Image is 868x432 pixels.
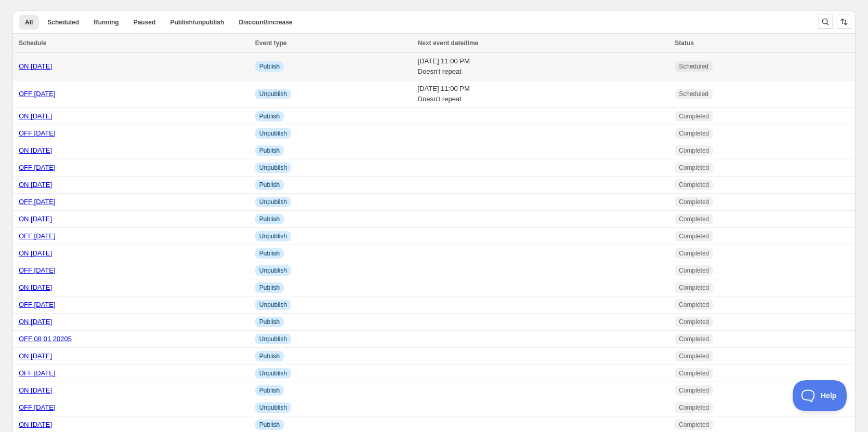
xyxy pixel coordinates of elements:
a: ON [DATE] [19,62,52,70]
span: Completed [679,318,709,326]
span: Completed [679,181,709,189]
span: Completed [679,198,709,206]
span: Publish [259,283,280,292]
span: Publish [259,318,280,326]
span: Unpublish [259,198,287,206]
iframe: Toggle Customer Support [793,380,847,411]
a: OFF [DATE] [19,198,56,206]
button: Search and filter results [818,15,833,29]
a: ON [DATE] [19,283,52,291]
a: OFF [DATE] [19,266,56,274]
span: Event type [255,39,287,47]
span: Publish [259,249,280,258]
span: Publish [259,421,280,429]
span: Completed [679,352,709,360]
span: Unpublish [259,301,287,309]
span: Unpublish [259,232,287,240]
span: Paused [134,18,156,26]
span: Unpublish [259,90,287,98]
a: OFF [DATE] [19,232,56,240]
span: Unpublish [259,369,287,377]
span: Completed [679,164,709,172]
a: OFF [DATE] [19,90,56,98]
span: Completed [679,369,709,377]
span: Publish [259,62,280,71]
a: OFF [DATE] [19,164,56,171]
span: Completed [679,283,709,292]
span: Publish/unpublish [170,18,224,26]
span: Unpublish [259,335,287,343]
span: Completed [679,421,709,429]
a: ON [DATE] [19,146,52,154]
a: OFF [DATE] [19,301,56,308]
a: OFF 08 01 20205 [19,335,72,343]
span: Completed [679,215,709,223]
span: Unpublish [259,403,287,412]
span: Next event date/time [418,39,479,47]
span: Completed [679,301,709,309]
span: Completed [679,112,709,120]
span: Completed [679,386,709,395]
span: Publish [259,181,280,189]
span: Completed [679,129,709,138]
a: ON [DATE] [19,318,52,326]
span: Status [675,39,694,47]
span: Completed [679,266,709,275]
span: Completed [679,249,709,258]
a: ON [DATE] [19,352,52,360]
span: Publish [259,386,280,395]
span: Completed [679,403,709,412]
td: [DATE] 11:00 PM Doesn't repeat [415,80,672,108]
span: Completed [679,335,709,343]
a: OFF [DATE] [19,403,56,411]
span: Publish [259,146,280,155]
a: ON [DATE] [19,181,52,188]
a: ON [DATE] [19,386,52,394]
span: Running [94,18,119,26]
span: Scheduled [679,62,708,71]
span: Discount/increase [239,18,292,26]
a: ON [DATE] [19,215,52,223]
span: Unpublish [259,164,287,172]
a: OFF [DATE] [19,129,56,137]
span: Publish [259,215,280,223]
span: Schedule [19,39,46,47]
button: Sort the results [837,15,851,29]
span: Unpublish [259,266,287,275]
span: Completed [679,232,709,240]
a: ON [DATE] [19,249,52,257]
a: ON [DATE] [19,421,52,428]
span: All [25,18,33,26]
span: Scheduled [47,18,79,26]
span: Unpublish [259,129,287,138]
td: [DATE] 11:00 PM Doesn't repeat [415,53,672,80]
span: Completed [679,146,709,155]
a: OFF [DATE] [19,369,56,377]
span: Publish [259,352,280,360]
span: Publish [259,112,280,120]
span: Scheduled [679,90,708,98]
a: ON [DATE] [19,112,52,120]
